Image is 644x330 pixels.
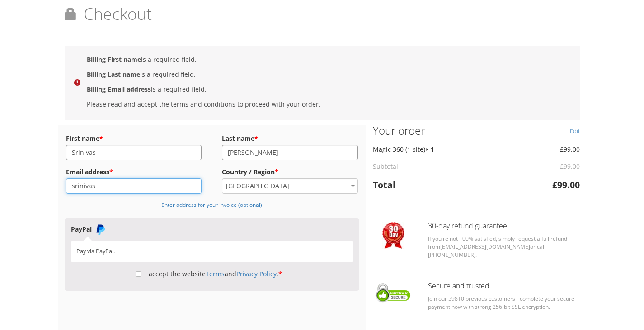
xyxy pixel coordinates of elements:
label: First name [66,132,202,145]
p: If you're not 100% satisfied, simply request a full refund from or call [PHONE_NUMBER]. [428,235,580,259]
img: Checkout [382,222,404,249]
img: PayPal [95,224,106,235]
abbr: required [99,134,103,143]
li: is a required field. [87,54,567,65]
label: I accept the website and . [136,270,282,278]
th: Total [373,175,511,195]
a: Edit [570,125,580,137]
abbr: required [275,167,278,176]
label: Last name [222,132,358,145]
strong: Billing First name [87,55,141,64]
small: Enter address for your invoice (optional) [161,201,262,208]
strong: Billing Last name [87,70,140,79]
h3: Secure and trusted [428,282,580,290]
img: Checkout [373,282,414,304]
h3: 30-day refund guarantee [428,222,580,230]
span: India [222,179,357,193]
bdi: 99.00 [560,162,580,171]
strong: Billing Email address [87,85,151,93]
span: £ [552,179,557,191]
abbr: required [109,167,113,176]
bdi: 99.00 [552,179,580,191]
h1: Checkout [65,5,580,30]
label: PayPal [71,225,106,233]
li: is a required field. [87,69,567,79]
a: Enter address for your invoice (optional) [161,200,262,209]
p: Pay via PayPal. [76,247,347,256]
abbr: required [254,134,258,143]
p: Join our 59810 previous customers - complete your secure payment now with strong 256-bit SSL encr... [428,295,580,311]
label: Email address [66,166,202,178]
a: Terms [206,270,225,278]
a: [EMAIL_ADDRESS][DOMAIN_NAME] [440,243,530,251]
td: Magic 360 (1 site) [373,141,511,158]
span: £ [560,162,564,171]
input: I accept the websiteTermsandPrivacy Policy.* [136,266,141,282]
bdi: 99.00 [560,145,580,153]
li: is a required field. [87,84,567,94]
li: Please read and accept the terms and conditions to proceed with your order. [87,99,567,109]
a: Privacy Policy [236,270,277,278]
abbr: required [278,270,282,278]
h3: Your order [373,125,580,136]
strong: × 1 [425,145,434,153]
label: Country / Region [222,166,358,178]
th: Subtotal [373,158,511,175]
span: Country / Region [222,178,358,194]
span: £ [560,145,564,153]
